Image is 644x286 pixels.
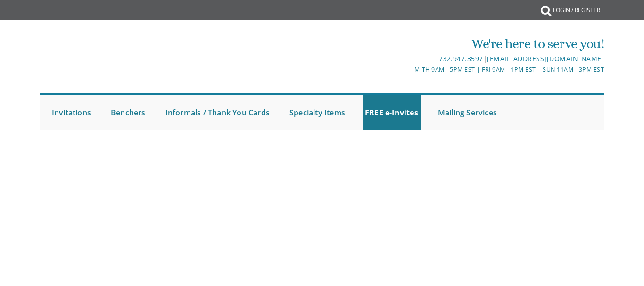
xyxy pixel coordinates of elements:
div: We're here to serve you! [229,34,604,53]
div: | [229,53,604,65]
a: Invitations [50,95,93,130]
a: Specialty Items [287,95,347,130]
a: Informals / Thank You Cards [163,95,272,130]
a: FREE e-Invites [363,95,421,130]
a: Mailing Services [436,95,499,130]
a: [EMAIL_ADDRESS][DOMAIN_NAME] [487,54,604,63]
a: 732.947.3597 [439,54,483,63]
div: M-Th 9am - 5pm EST | Fri 9am - 1pm EST | Sun 11am - 3pm EST [229,65,604,74]
a: Benchers [108,95,148,130]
